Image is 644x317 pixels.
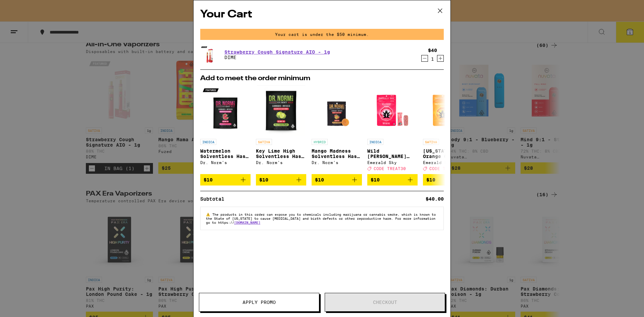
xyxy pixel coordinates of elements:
[200,7,444,22] h2: Your Cart
[200,148,251,159] p: Watermelon Solventless Hash Gummy
[199,293,319,312] button: Apply Promo
[423,174,473,186] button: Add to bag
[234,220,260,224] a: [DOMAIN_NAME]
[423,160,473,165] div: Emerald Sky
[200,197,229,201] div: Subtotal
[371,177,380,182] span: $10
[206,212,436,224] span: The products in this order can expose you to chemicals including marijuana or cannabis smoke, whi...
[426,177,435,182] span: $10
[243,300,276,305] span: Apply Promo
[256,85,306,174] a: Open page for Key Lime High Solventless Hash Gummy from Dr. Norm's
[374,166,406,171] span: CODE TREAT30
[423,139,439,145] p: SATIVA
[373,300,397,305] span: Checkout
[204,177,213,182] span: $10
[367,148,418,159] p: Wild [PERSON_NAME] Gummies
[367,174,418,186] button: Add to bag
[256,174,306,186] button: Add to bag
[367,85,418,136] img: Emerald Sky - Wild Berry Gummies
[312,85,362,136] img: Dr. Norm's - Mango Madness Solventless Hash Gummy
[224,55,330,60] p: DIME
[312,160,362,165] div: Dr. Norm's
[423,85,473,136] img: Emerald Sky - California Orange Gummies
[428,48,437,53] div: $40
[200,85,251,136] img: Dr. Norm's - Watermelon Solventless Hash Gummy
[206,212,212,216] span: ⚠️
[200,29,444,40] div: Your cart is under the $50 minimum.
[367,139,383,145] p: INDICA
[429,166,462,171] span: CODE TREAT30
[312,174,362,186] button: Add to bag
[315,177,324,182] span: $10
[259,177,268,182] span: $10
[437,55,444,62] button: Increment
[312,148,362,159] p: Mango Madness Solventless Hash Gummy
[15,5,29,11] span: Help
[367,85,418,174] a: Open page for Wild Berry Gummies from Emerald Sky
[421,55,428,62] button: Decrement
[200,75,444,82] h2: Add to meet the order minimum
[423,148,473,159] p: [US_STATE] Orange Gummies
[428,56,437,62] div: 1
[256,160,306,165] div: Dr. Norm's
[426,197,444,201] div: $40.00
[256,148,306,159] p: Key Lime High Solventless Hash Gummy
[367,160,418,165] div: Emerald Sky
[200,45,219,64] img: DIME - Strawberry Cough Signature AIO - 1g
[200,160,251,165] div: Dr. Norm's
[200,85,251,174] a: Open page for Watermelon Solventless Hash Gummy from Dr. Norm's
[224,49,330,55] a: Strawberry Cough Signature AIO - 1g
[200,174,251,186] button: Add to bag
[325,293,445,312] button: Checkout
[423,85,473,174] a: Open page for California Orange Gummies from Emerald Sky
[257,85,305,136] img: Dr. Norm's - Key Lime High Solventless Hash Gummy
[312,139,328,145] p: HYBRID
[312,85,362,174] a: Open page for Mango Madness Solventless Hash Gummy from Dr. Norm's
[256,139,272,145] p: SATIVA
